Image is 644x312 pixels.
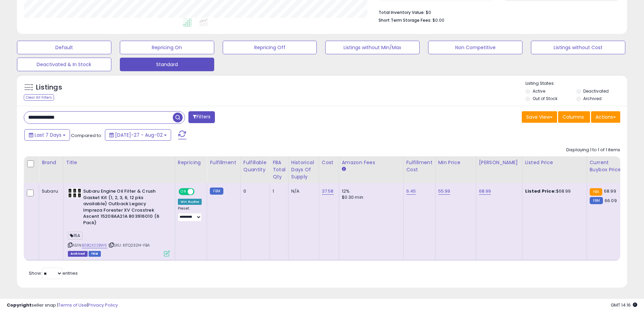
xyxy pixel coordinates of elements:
[525,159,584,166] div: Listed Price
[406,188,416,195] a: 6.45
[291,159,316,180] div: Historical Days Of Supply
[83,188,166,228] b: Subaru Engine Oil Filter & Crush Gasket Kit (1, 2, 3, 6, 12 pks available) Outback Legacy Impreza...
[325,41,420,54] button: Listings without Min/Max
[7,302,118,309] div: seller snap | |
[223,41,317,54] button: Repricing Off
[558,111,590,123] button: Columns
[583,96,602,101] label: Archived
[17,41,111,54] button: Default
[42,159,60,166] div: Brand
[29,270,78,276] span: Show: entries
[566,147,620,153] div: Displaying 1 to 1 of 1 items
[379,9,425,15] b: Total Inventory Value:
[68,188,170,256] div: ASIN:
[88,302,118,308] a: Privacy Policy
[66,159,172,166] div: Title
[590,188,602,196] small: FBA
[590,159,625,173] div: Current Buybox Price
[58,302,87,308] a: Terms of Use
[342,159,401,166] div: Amazon Fees
[82,242,107,248] a: B0BQX22BW6
[24,129,70,141] button: Last 7 Days
[438,188,450,195] a: 55.99
[322,188,334,195] a: 37.58
[611,302,637,308] span: 2025-08-10 14:16 GMT
[24,94,54,101] div: Clear All Filters
[35,132,61,138] span: Last 7 Days
[433,17,444,23] span: $0.00
[68,251,88,257] span: Listings that have been deleted from Seller Central
[525,188,582,194] div: $68.99
[342,166,346,172] small: Amazon Fees.
[178,206,202,221] div: Preset:
[105,129,171,141] button: [DATE]-27 - Aug-02
[68,188,81,198] img: 414x0u6ONDL._SL40_.jpg
[7,302,32,308] strong: Copyright
[120,41,214,54] button: Repricing On
[108,242,150,248] span: | SKU: KITQ23214-FBA
[406,159,433,173] div: Fulfillment Cost
[178,199,202,205] div: Win BuyBox
[322,159,336,166] div: Cost
[89,251,101,257] span: FBM
[243,188,264,194] div: 0
[533,96,557,101] label: Out of Stock
[194,189,204,195] span: OFF
[179,189,188,195] span: ON
[71,132,102,139] span: Compared to:
[120,58,214,71] button: Standard
[188,111,215,123] button: Filters
[522,111,557,123] button: Save View
[178,159,204,166] div: Repricing
[533,88,545,94] label: Active
[479,188,491,195] a: 68.99
[42,188,58,194] div: Subaru
[379,17,431,23] b: Short Term Storage Fees:
[590,197,603,204] small: FBM
[291,188,314,194] div: N/A
[342,194,398,200] div: $0.30 min
[273,188,283,194] div: 1
[243,159,267,173] div: Fulfillable Quantity
[36,83,62,92] h5: Listings
[210,188,223,195] small: FBM
[525,188,556,194] b: Listed Price:
[210,159,237,166] div: Fulfillment
[526,80,627,87] p: Listing States:
[17,58,111,71] button: Deactivated & In Stock
[68,232,82,239] span: 15A
[273,159,286,180] div: FBA Total Qty
[604,188,616,194] span: 68.99
[583,88,609,94] label: Deactivated
[531,41,625,54] button: Listings without Cost
[605,197,617,204] span: 66.09
[115,132,163,138] span: [DATE]-27 - Aug-02
[563,114,584,120] span: Columns
[379,8,615,16] li: $0
[438,159,473,166] div: Min Price
[591,111,620,123] button: Actions
[479,159,519,166] div: [PERSON_NAME]
[342,188,398,194] div: 12%
[428,41,522,54] button: Non Competitive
